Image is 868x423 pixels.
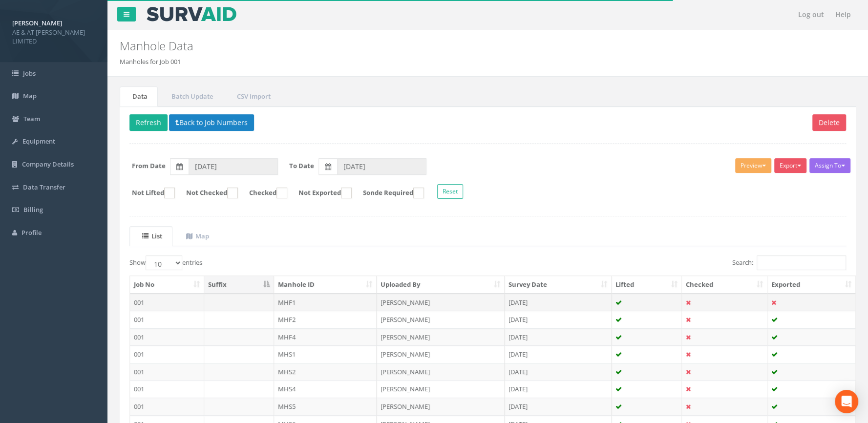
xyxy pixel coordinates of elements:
uib-tab-heading: Map [186,232,209,240]
td: 001 [130,380,204,398]
label: From Date [132,161,166,170]
td: MHS4 [274,380,377,398]
th: Lifted: activate to sort column ascending [612,276,682,294]
span: Equipment [22,137,55,146]
span: Company Details [22,160,74,169]
td: 001 [130,328,204,346]
span: Data Transfer [23,183,65,191]
td: MHF4 [274,328,377,346]
strong: [PERSON_NAME] [12,19,62,27]
th: Manhole ID: activate to sort column ascending [274,276,377,294]
input: From Date [189,158,278,175]
td: [DATE] [505,380,612,398]
span: Map [23,91,37,100]
a: Data [120,86,158,106]
label: Checked [239,188,287,198]
button: Preview [735,158,771,173]
h2: Manhole Data [120,40,731,52]
td: [PERSON_NAME] [377,380,505,398]
th: Suffix: activate to sort column descending [204,276,274,294]
label: Show entries [129,255,202,270]
td: 001 [130,363,204,381]
td: 001 [130,345,204,363]
label: Sonde Required [353,188,424,198]
label: Not Exported [289,188,352,198]
button: Back to Job Numbers [169,114,254,131]
td: MHF2 [274,311,377,328]
input: To Date [337,158,426,175]
th: Uploaded By: activate to sort column ascending [377,276,505,294]
select: Showentries [146,255,182,270]
td: MHS2 [274,363,377,381]
div: Open Intercom Messenger [835,390,858,413]
a: Map [173,226,219,246]
button: Assign To [809,158,850,173]
input: Search: [757,255,846,270]
uib-tab-heading: List [142,232,162,240]
span: Team [23,114,40,123]
a: Batch Update [159,86,223,106]
a: [PERSON_NAME] AE & AT [PERSON_NAME] LIMITED [12,16,95,46]
label: Search: [732,255,846,270]
td: MHF1 [274,294,377,311]
td: [PERSON_NAME] [377,294,505,311]
span: Billing [23,205,43,214]
span: Profile [21,228,42,237]
td: MHS1 [274,345,377,363]
th: Checked: activate to sort column ascending [681,276,767,294]
td: 001 [130,294,204,311]
li: Manholes for Job 001 [120,57,181,66]
td: [DATE] [505,311,612,328]
td: [DATE] [505,363,612,381]
button: Export [774,158,806,173]
th: Job No: activate to sort column ascending [130,276,204,294]
button: Reset [437,184,463,199]
td: MHS5 [274,398,377,415]
button: Refresh [129,114,168,131]
td: [DATE] [505,328,612,346]
td: [PERSON_NAME] [377,328,505,346]
label: Not Lifted [122,188,175,198]
td: [PERSON_NAME] [377,311,505,328]
td: [PERSON_NAME] [377,398,505,415]
th: Exported: activate to sort column ascending [767,276,855,294]
button: Delete [812,114,846,131]
a: CSV Import [224,86,281,106]
td: [DATE] [505,398,612,415]
label: Not Checked [176,188,238,198]
a: List [129,226,172,246]
td: [PERSON_NAME] [377,345,505,363]
td: [DATE] [505,294,612,311]
td: 001 [130,311,204,328]
th: Survey Date: activate to sort column ascending [505,276,612,294]
td: [PERSON_NAME] [377,363,505,381]
span: AE & AT [PERSON_NAME] LIMITED [12,28,95,46]
label: To Date [289,161,314,170]
td: [DATE] [505,345,612,363]
span: Jobs [23,69,36,78]
td: 001 [130,398,204,415]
